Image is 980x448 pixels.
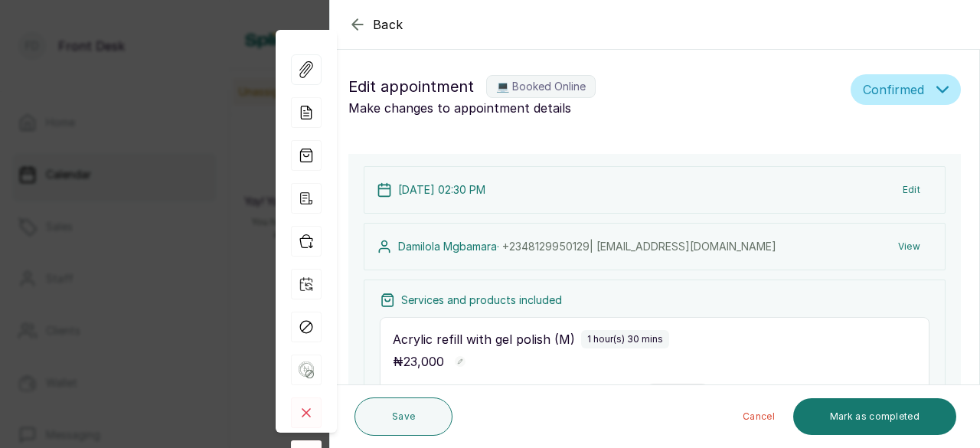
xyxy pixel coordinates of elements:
[403,354,444,369] span: 23,000
[793,398,956,435] button: Mark as completed
[373,15,403,34] span: Back
[502,240,776,253] span: +234 8129950129 | [EMAIL_ADDRESS][DOMAIN_NAME]
[730,398,787,435] button: Cancel
[851,74,961,105] button: Confirmed
[348,15,403,34] button: Back
[354,397,452,436] button: Save
[886,233,933,260] button: View
[348,74,474,99] span: Edit appointment
[398,239,776,254] p: Damilola Mgbamara ·
[486,75,596,98] label: 💻 Booked Online
[348,99,844,117] p: Make changes to appointment details
[401,293,562,308] p: Services and products included
[393,352,444,371] p: ₦
[398,182,485,198] p: [DATE] 02:30 PM
[863,80,924,99] span: Confirmed
[890,176,933,204] button: Edit
[393,330,575,348] p: Acrylic refill with gel polish (M)
[587,333,663,345] p: 1 hour(s) 30 mins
